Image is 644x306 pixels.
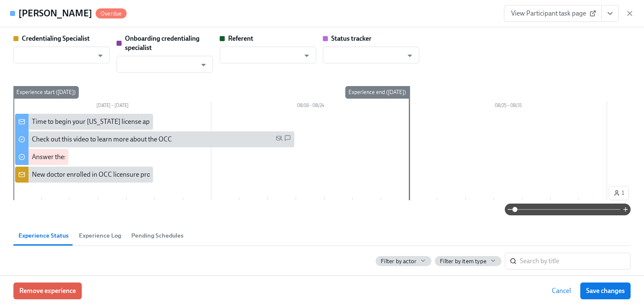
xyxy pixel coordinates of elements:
[511,9,595,18] span: View Participant task page
[276,135,283,144] span: Personal Email
[125,34,200,52] strong: Onboarding credentialing specialist
[18,231,69,241] span: Experience Status
[94,49,107,62] button: Open
[381,257,416,265] span: Filter by actor
[403,49,416,62] button: Open
[376,256,431,266] button: Filter by actor
[520,253,631,269] input: Search by title
[284,135,291,144] span: SMS
[79,231,121,241] span: Experience Log
[331,34,371,42] strong: Status tracker
[197,58,210,71] button: Open
[32,117,174,126] div: Time to begin your [US_STATE] license application
[22,34,90,42] strong: Credentialing Specialist
[13,282,82,299] button: Remove experience
[32,152,281,162] div: Answer these questions to get tailored instructions for the [US_STATE] licensing process
[19,287,76,295] span: Remove experience
[32,135,172,144] div: Check out this video to learn more about the OCC
[18,7,92,20] h4: [PERSON_NAME]
[96,10,127,17] span: Overdue
[13,101,211,112] div: [DATE] – [DATE]
[609,186,629,200] button: 1
[552,287,571,295] span: Cancel
[228,34,253,42] strong: Referent
[613,189,624,197] span: 1
[131,231,184,241] span: Pending Schedules
[601,5,619,22] button: View task page
[345,86,409,99] div: Experience end ([DATE])
[546,282,577,299] button: Cancel
[211,101,409,112] div: 08/18 – 08/24
[32,170,238,179] div: New doctor enrolled in OCC licensure process: {{ participant.fullName }}
[13,86,79,99] div: Experience start ([DATE])
[300,49,313,62] button: Open
[580,282,631,299] button: Save changes
[586,287,625,295] span: Save changes
[504,5,602,22] a: View Participant task page
[440,257,486,265] span: Filter by item type
[409,101,607,112] div: 08/25 – 08/31
[435,256,501,266] button: Filter by item type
